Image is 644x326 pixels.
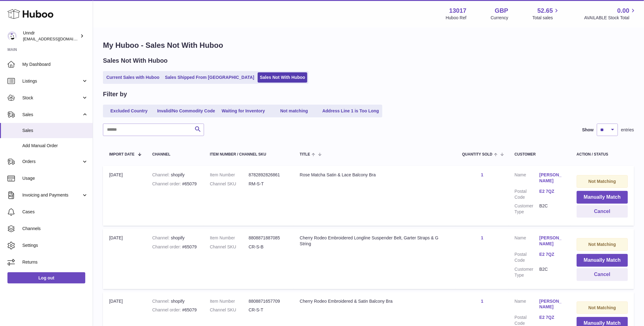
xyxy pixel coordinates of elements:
[300,172,450,178] div: Rose Matcha Satin & Lace Balcony Bra
[210,152,287,156] div: Item Number / Channel SKU
[577,152,628,156] div: Action / Status
[577,254,628,267] button: Manually Match
[163,72,256,83] a: Sales Shipped From [GEOGRAPHIC_DATA]
[152,298,198,304] div: shopify
[152,235,198,241] div: shopify
[7,272,85,283] a: Log out
[446,15,467,21] div: Huboo Ref
[210,181,249,187] dt: Channel SKU
[481,172,483,177] a: 1
[152,152,198,156] div: Channel
[155,106,217,116] a: Invalid/No Commodity Code
[22,242,88,248] span: Settings
[22,259,88,265] span: Returns
[540,298,564,310] a: [PERSON_NAME]
[588,305,616,310] strong: Not Matching
[210,172,249,178] dt: Item Number
[152,307,198,313] div: #65079
[103,229,146,289] td: [DATE]
[300,298,450,304] div: Cherry Rodeo Embroidered & Satin Balcony Bra
[300,235,450,247] div: Cherry Rodeo Embroidered Longline Suspender Belt, Garter Straps & G String
[22,61,88,67] span: My Dashboard
[462,152,493,156] span: Quantity Sold
[540,172,564,184] a: [PERSON_NAME]
[540,235,564,247] a: [PERSON_NAME]
[515,203,540,215] dt: Customer Type
[22,192,82,198] span: Invoicing and Payments
[22,95,82,101] span: Stock
[515,172,540,185] dt: Name
[152,172,198,178] div: shopify
[515,188,540,200] dt: Postal Code
[491,15,509,21] div: Currency
[515,266,540,278] dt: Customer Type
[152,307,182,312] strong: Channel order
[540,251,564,257] a: E2 7QZ
[22,128,88,134] span: Sales
[104,72,162,83] a: Current Sales with Huboo
[22,78,82,84] span: Listings
[152,235,171,240] strong: Channel
[537,7,553,15] span: 52.65
[582,127,594,133] label: Show
[249,244,287,250] dd: CR-S-B
[22,226,88,232] span: Channels
[22,112,82,118] span: Sales
[588,242,616,247] strong: Not Matching
[152,299,171,304] strong: Channel
[23,36,91,41] span: [EMAIL_ADDRESS][DOMAIN_NAME]
[269,106,319,116] a: Not matching
[449,7,467,15] strong: 13017
[249,172,287,178] dd: 8782892826861
[588,179,616,184] strong: Not Matching
[210,235,249,241] dt: Item Number
[577,268,628,281] button: Cancel
[577,191,628,204] button: Manually Match
[210,307,249,313] dt: Channel SKU
[621,127,634,133] span: entries
[249,235,287,241] dd: 8808871887085
[104,106,154,116] a: Excluded Country
[23,30,79,42] div: Unndr
[219,106,268,116] a: Waiting for Inventory
[152,181,198,187] div: #65079
[617,7,629,15] span: 0.00
[515,298,540,312] dt: Name
[109,152,135,156] span: Import date
[515,235,540,248] dt: Name
[320,106,381,116] a: Address Line 1 is Too Long
[540,188,564,194] a: E2 7QZ
[249,298,287,304] dd: 8808871657709
[7,31,17,41] img: sofiapanwar@gmail.com
[22,209,88,215] span: Cases
[249,307,287,313] dd: CR-S-T
[515,251,540,263] dt: Postal Code
[249,181,287,187] dd: RM-S-T
[152,172,171,177] strong: Channel
[103,57,168,65] h2: Sales Not With Huboo
[532,15,560,21] span: Total sales
[258,72,307,83] a: Sales Not With Huboo
[22,143,88,149] span: Add Manual Order
[152,181,182,186] strong: Channel order
[584,15,637,21] span: AVAILABLE Stock Total
[540,266,564,278] dd: B2C
[481,299,483,304] a: 1
[22,159,82,165] span: Orders
[103,40,634,50] h1: My Huboo - Sales Not With Huboo
[515,152,564,156] div: Customer
[540,315,564,320] a: E2 7QZ
[577,205,628,218] button: Cancel
[540,203,564,215] dd: B2C
[22,175,88,181] span: Usage
[103,90,127,98] h2: Filter by
[532,7,560,21] a: 52.65 Total sales
[210,244,249,250] dt: Channel SKU
[495,7,508,15] strong: GBP
[152,244,198,250] div: #65079
[481,235,483,240] a: 1
[210,298,249,304] dt: Item Number
[300,152,310,156] span: Title
[103,166,146,226] td: [DATE]
[584,7,637,21] a: 0.00 AVAILABLE Stock Total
